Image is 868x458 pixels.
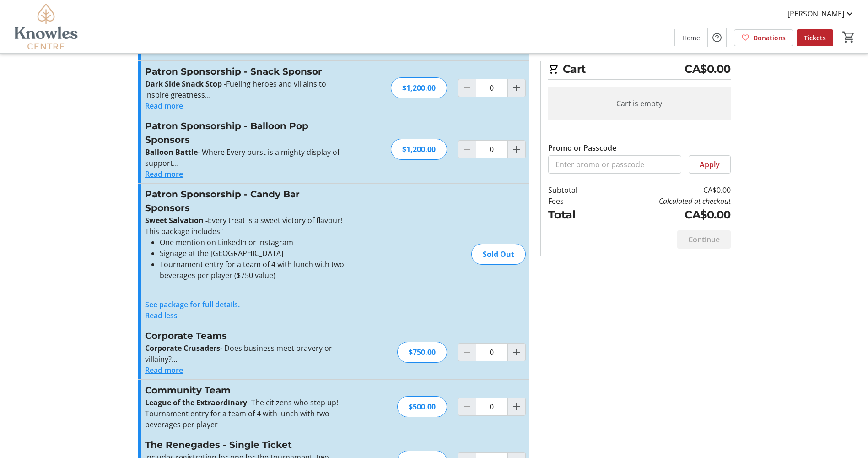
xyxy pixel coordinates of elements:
[700,159,720,170] span: Apply
[508,398,525,415] button: Increment by one
[145,397,345,408] p: - The citizens who step up!
[476,343,508,361] input: Corporate Teams Quantity
[548,61,731,80] h2: Cart
[145,119,345,147] h3: Patron Sponsorship - Balloon Pop Sponsors
[548,196,601,207] td: Fees
[675,29,707,46] a: Home
[397,396,447,417] div: $500.00
[145,398,247,408] strong: League of the Extraordinary
[682,33,700,43] span: Home
[804,33,826,43] span: Tickets
[145,78,345,100] p: Fueling heroes and villains to inspire greatness
[145,329,345,343] h3: Corporate Teams
[145,365,183,376] button: Read more
[145,147,345,169] p: - Where Every burst is a mighty display of support
[145,169,183,180] button: Read more
[145,147,198,157] strong: Balloon Battle
[689,155,731,174] button: Apply
[508,141,525,158] button: Increment by one
[548,87,731,120] div: Cart is empty
[780,6,863,21] button: [PERSON_NAME]
[145,79,226,89] strong: Dark Side Snack Stop -
[787,8,844,19] span: [PERSON_NAME]
[145,215,208,225] strong: Sweet Salvation -
[548,207,601,223] td: Total
[145,100,183,111] button: Read more
[734,29,793,46] a: Donations
[508,343,525,361] button: Increment by one
[685,61,731,77] span: CA$0.00
[753,33,786,43] span: Donations
[160,248,345,259] li: Signage at the [GEOGRAPHIC_DATA]
[391,139,447,160] div: $1,200.00
[797,29,833,46] a: Tickets
[145,226,345,237] p: This package includes"
[391,77,447,98] div: $1,200.00
[476,79,508,97] input: Patron Sponsorship - Snack Sponsor Quantity
[145,408,345,430] p: Tournament entry for a team of 4 with lunch with two beverages per player
[471,244,526,265] div: Sold Out
[841,29,857,45] button: Cart
[476,398,508,416] input: Community Team Quantity
[145,310,178,321] button: Read less
[145,65,345,78] h3: Patron Sponsorship - Snack Sponsor
[145,300,240,310] a: See package for full details.
[548,155,681,174] input: Enter promo or passcode
[601,185,730,196] td: CA$0.00
[145,438,345,452] h3: The Renegades - Single Ticket
[601,196,730,207] td: Calculated at checkout
[476,140,508,158] input: Patron Sponsorship - Balloon Pop Sponsors Quantity
[708,28,726,47] button: Help
[508,79,525,97] button: Increment by one
[145,383,345,397] h3: Community Team
[397,342,447,363] div: $750.00
[5,4,87,49] img: Knowles Centre's Logo
[145,343,220,353] strong: Corporate Crusaders
[145,215,345,226] p: Every treat is a sweet victory of flavour!
[548,185,601,196] td: Subtotal
[145,187,345,215] h3: Patron Sponsorship - Candy Bar Sponsors
[548,142,616,153] label: Promo or Passcode
[160,237,345,248] li: One mention on LinkedIn or Instagram
[601,207,730,223] td: CA$0.00
[160,259,345,281] li: Tournament entry for a team of 4 with lunch with two beverages per player ($750 value)
[145,343,345,365] p: - Does business meet bravery or villainy?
